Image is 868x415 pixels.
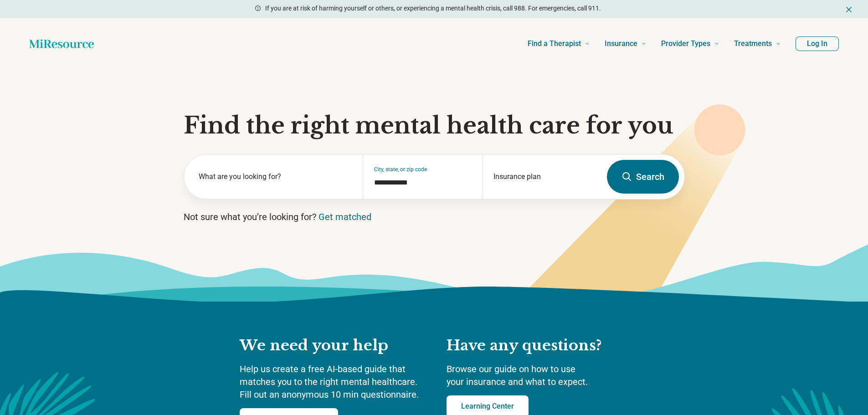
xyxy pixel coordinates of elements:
[29,35,94,53] a: Home page
[661,26,719,62] a: Provider Types
[605,37,637,50] span: Insurance
[265,4,601,13] p: If you are at risk of harming yourself or others, or experiencing a mental health crisis, call 98...
[447,336,629,355] h2: Have any questions?
[199,171,352,182] label: What are you looking for?
[661,37,710,50] span: Provider Types
[734,37,772,50] span: Treatments
[844,4,853,15] button: Dismiss
[184,112,685,139] h1: Find the right mental health care for you
[605,26,647,62] a: Insurance
[240,363,428,401] p: Help us create a free AI-based guide that matches you to the right mental healthcare. Fill out an...
[240,336,428,355] h2: We need your help
[447,363,629,388] p: Browse our guide on how to use your insurance and what to expect.
[184,210,685,223] p: Not sure what you’re looking for?
[528,37,581,50] span: Find a Therapist
[796,36,839,51] button: Log In
[318,211,371,222] a: Get matched
[528,26,590,62] a: Find a Therapist
[734,26,781,62] a: Treatments
[607,160,679,194] button: Search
